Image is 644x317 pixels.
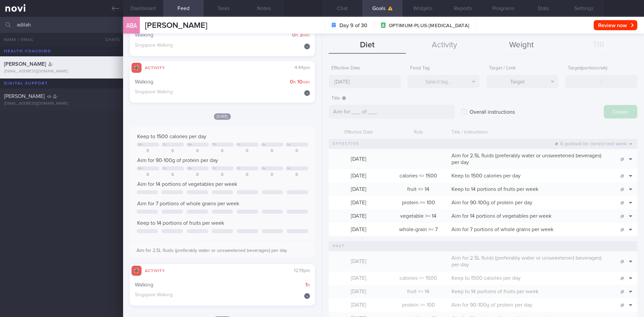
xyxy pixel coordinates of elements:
div: Th [213,143,216,147]
span: [PERSON_NAME] [4,61,46,67]
div: We [188,143,193,147]
button: Activity [406,37,483,54]
span: Aim for 7 portions of whole grains per week [137,201,239,206]
button: Diet [329,37,406,54]
div: Fr [237,167,240,170]
span: OPTIMUM-PLUS-[MEDICAL_DATA] [389,22,469,29]
button: Review now [594,20,637,30]
div: Tu [163,143,166,147]
div: Singapore Walking [135,292,298,298]
div: 0 [186,172,209,177]
div: Singapore Walking [135,43,298,49]
div: Th [213,167,216,170]
span: Aim for 90-100g of protein per day [137,158,218,163]
span: Walking [135,32,153,38]
small: h [296,33,298,38]
div: Singapore Walking [135,89,298,95]
div: 0 [211,172,234,177]
span: 4:44pm [294,65,310,70]
strong: 0 [292,32,296,38]
div: 0 [161,149,184,154]
button: Chats [96,33,123,46]
strong: 10 [297,79,303,85]
span: Aim for 2.5L fluids (preferably water or unsweetened beverages) per day [137,248,287,253]
span: [PERSON_NAME] [145,21,207,30]
span: Keep to 1500 calories per day [137,134,206,139]
div: Fr [237,143,240,147]
button: Weight [483,37,560,54]
div: [EMAIL_ADDRESS][DOMAIN_NAME] [4,101,119,106]
div: 0 [236,149,259,154]
span: Walking [135,281,153,288]
small: h [293,80,296,85]
div: Sa [262,167,266,170]
span: [PERSON_NAME] [4,94,45,99]
div: 0 [285,172,308,177]
strong: Day 9 of 30 [339,22,367,29]
div: Su [287,167,291,170]
strong: 3 [300,32,303,38]
span: Keep to 14 portions of fruits per week [137,220,224,226]
div: 0 [285,149,308,154]
span: 12:19pm [294,268,310,273]
div: Activity [142,64,168,70]
div: 0 [261,172,283,177]
div: Activity [142,267,168,273]
div: Su [287,143,291,147]
div: 0 [211,149,234,154]
div: 0 [137,149,159,154]
small: h [307,283,310,287]
div: Tu [163,167,166,170]
strong: 0 [290,79,293,85]
div: Mo [138,167,143,170]
div: [EMAIL_ADDRESS][DOMAIN_NAME] [4,69,119,74]
span: Aim for 14 portions of vegetables per week [137,181,237,187]
div: We [188,167,193,170]
div: 0 [261,149,283,154]
div: 0 [186,149,209,154]
div: Mo [138,143,143,147]
div: 0 [137,172,159,177]
small: min [303,33,310,38]
small: min [303,80,310,85]
span: [DATE] [214,113,231,120]
div: ABA [121,13,142,39]
strong: 1 [305,282,307,287]
div: Sa [262,143,266,147]
div: 0 [161,172,184,177]
span: Walking [135,78,153,85]
div: 0 [236,172,259,177]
